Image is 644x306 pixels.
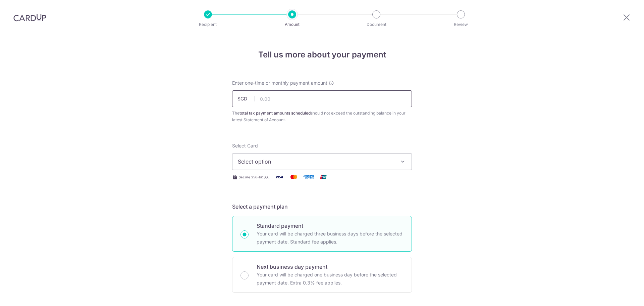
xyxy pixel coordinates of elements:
[232,203,412,211] h5: Select a payment plan
[257,222,404,230] p: Standard payment
[287,173,301,181] img: Mastercard
[317,173,330,181] img: Union Pay
[272,173,286,181] img: Visa
[232,153,412,170] button: Select option
[237,95,255,102] span: SGD
[13,13,46,21] img: CardUp
[183,21,233,28] p: Recipient
[436,21,486,28] p: Review
[302,173,315,181] img: American Express
[257,263,404,271] p: Next business day payment
[232,90,412,107] input: 0.00
[257,271,404,287] p: Your card will be charged one business day before the selected payment date. Extra 0.3% fee applies.
[232,110,412,123] div: The should not exceed the outstanding balance in your latest Statement of Account.
[232,80,327,86] span: Enter one-time or monthly payment amount
[352,21,401,28] p: Document
[601,286,637,303] iframe: Opens a widget where you can find more information
[267,21,317,28] p: Amount
[232,49,412,61] h4: Tell us more about your payment
[239,174,270,180] span: Secure 256-bit SSL
[239,111,311,116] b: total tax payment amounts scheduled
[232,143,258,148] span: translation missing: en.payables.payment_networks.credit_card.summary.labels.select_card
[257,230,404,246] p: Your card will be charged three business days before the selected payment date. Standard fee appl...
[238,158,394,166] span: Select option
